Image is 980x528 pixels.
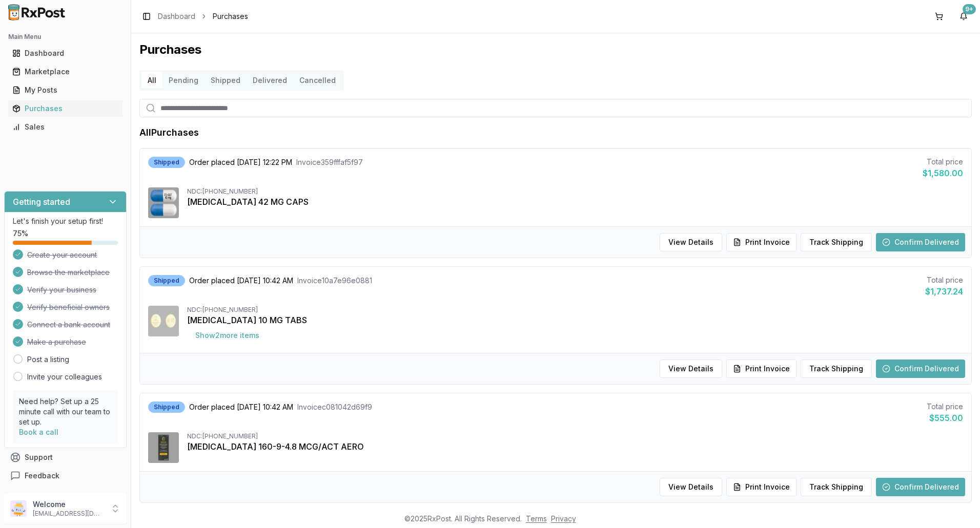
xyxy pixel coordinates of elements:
div: Total price [925,275,963,285]
nav: breadcrumb [158,11,248,22]
span: 75 % [13,228,28,239]
a: Terms [526,514,547,523]
img: Breztri Aerosphere 160-9-4.8 MCG/ACT AERO [148,432,179,463]
span: Feedback [25,471,59,481]
button: Purchases [4,100,127,117]
h3: Getting started [13,196,70,208]
img: User avatar [10,500,27,517]
img: Jardiance 10 MG TABS [148,306,179,336]
div: Shipped [148,275,185,286]
button: Shipped [205,72,247,89]
p: Welcome [33,499,104,510]
div: $1,737.24 [925,285,963,298]
a: Post a listing [27,354,69,365]
div: Shipped [148,157,185,168]
button: All [141,72,162,89]
span: Purchases [213,11,248,22]
button: My Posts [4,82,127,98]
button: Cancelled [293,72,342,89]
span: Verify your business [27,285,96,295]
span: Browse the marketplace [27,267,110,278]
button: Print Invoice [726,478,797,496]
div: [MEDICAL_DATA] 10 MG TABS [187,314,963,326]
button: Dashboard [4,45,127,61]
span: Make a purchase [27,337,86,347]
a: Dashboard [158,11,195,22]
button: Track Shipping [801,233,872,251]
div: [MEDICAL_DATA] 160-9-4.8 MCG/ACT AERO [187,440,963,453]
button: Show2more items [187,326,268,345]
p: Let's finish your setup first! [13,216,118,226]
h1: Purchases [139,41,972,58]
span: Connect a bank account [27,320,110,330]
div: Shipped [148,402,185,413]
span: Verify beneficial owners [27,302,110,312]
button: View Details [660,360,722,378]
p: Need help? Set up a 25 minute call with our team to set up. [19,396,112,427]
div: Purchases [12,103,118,114]
button: Print Invoice [726,360,797,378]
div: NDC: [PHONE_NUMBER] [187,432,963,440]
h1: All Purchases [139,125,199,140]
button: Track Shipping [801,478,872,496]
button: Delivered [247,72,293,89]
a: Purchases [8,99,122,118]
button: Confirm Delivered [876,360,965,378]
div: Total price [927,402,963,412]
span: Invoice c081042d69f9 [297,402,372,412]
span: Invoice 359fffaf5f97 [296,157,363,167]
button: Marketplace [4,64,127,80]
a: Marketplace [8,62,122,81]
button: Print Invoice [726,233,797,251]
div: $555.00 [927,412,963,424]
button: Pending [162,72,205,89]
button: 9+ [955,8,972,25]
div: [MEDICAL_DATA] 42 MG CAPS [187,196,963,208]
button: Confirm Delivered [876,233,965,251]
div: NDC: [PHONE_NUMBER] [187,306,963,314]
iframe: Intercom live chat [945,493,970,518]
a: My Posts [8,81,122,99]
span: Create your account [27,250,97,260]
a: Privacy [551,514,576,523]
button: Track Shipping [801,360,872,378]
button: Support [4,448,127,467]
div: 9+ [963,4,976,14]
span: Order placed [DATE] 12:22 PM [189,157,292,167]
span: Order placed [DATE] 10:42 AM [189,402,293,412]
a: Dashboard [8,44,122,62]
a: Invite your colleagues [27,372,102,382]
button: View Details [660,233,722,251]
img: RxPost Logo [4,4,70,20]
img: Caplyta 42 MG CAPS [148,187,179,218]
p: [EMAIL_ADDRESS][DOMAIN_NAME] [33,510,104,518]
button: Feedback [4,467,127,485]
div: Total price [923,157,963,167]
button: Confirm Delivered [876,478,965,496]
span: Invoice 10a7e96e0881 [297,276,372,286]
a: Sales [8,118,122,136]
a: Book a call [19,428,58,436]
div: My Posts [12,85,118,95]
button: Sales [4,119,127,135]
button: View Details [660,478,722,496]
div: Sales [12,122,118,132]
h2: Main Menu [8,33,122,41]
div: Dashboard [12,48,118,58]
div: $1,580.00 [923,167,963,179]
div: NDC: [PHONE_NUMBER] [187,187,963,196]
span: Order placed [DATE] 10:42 AM [189,276,293,286]
div: Marketplace [12,67,118,77]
